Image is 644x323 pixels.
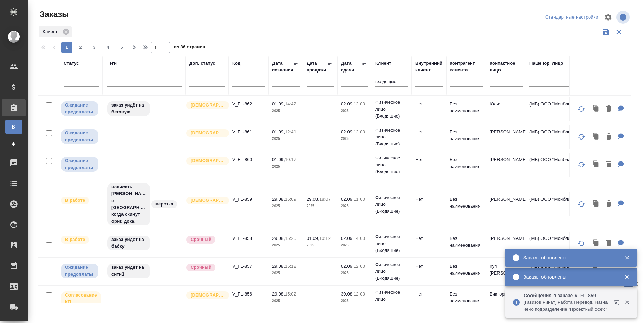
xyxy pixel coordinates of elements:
div: Выставляется автоматически для первых 3 заказов нового контактного лица. Особое внимание [186,101,225,110]
p: [DEMOGRAPHIC_DATA] [191,292,225,299]
p: V_FL-858 [232,235,265,242]
button: Для КМ: от КВ: на испанский (аргентинский диалект) без заверения, готовый перевод в электронном в... [614,158,627,172]
p: 18:07 [319,197,331,202]
p: 11:00 [354,197,365,202]
p: [DEMOGRAPHIC_DATA] [191,197,225,204]
td: Юлия [486,97,526,121]
p: 15:02 [285,291,296,297]
div: Выставляется автоматически, если на указанный объем услуг необходимо больше времени в стандартном... [186,235,225,244]
div: Выставляет ПМ после принятия заказа от КМа [60,235,99,244]
button: Удалить [603,130,614,144]
p: 2025 [307,242,334,249]
p: Физическое лицо (Входящие) [375,127,408,147]
p: V_FL-860 [232,156,265,163]
p: Без наименования [450,235,483,249]
p: 12:00 [354,264,365,269]
button: Удалить [603,102,614,116]
p: Клиент [43,28,60,35]
p: Физическое лицо (Входящие) [375,233,408,254]
td: (МБ) ООО "Монблан" [526,97,609,121]
p: 12:00 [354,129,365,134]
div: заказ уйдёт на бабку [107,235,182,251]
p: 30.08, [341,291,354,297]
div: Выставляется автоматически для первых 3 заказов нового контактного лица. Особое внимание [186,196,225,205]
p: Ожидание предоплаты [65,157,94,171]
span: Настроить таблицу [600,9,616,25]
a: В [5,120,22,134]
p: 29.08, [307,197,319,202]
p: Без наименования [450,196,483,210]
p: Нет [415,101,443,108]
button: Закрыть [620,299,634,305]
p: 12:41 [285,129,296,134]
button: Удалить [603,197,614,211]
button: Открыть в новой вкладке [610,296,626,312]
button: Обновить [573,235,590,252]
span: Заказы [38,9,69,20]
p: V_FL-861 [232,129,265,135]
button: Для КМ: от КВ: на русс и нз, бабушкинская [614,236,627,250]
p: Без наименования [450,263,483,277]
p: 2025 [307,203,334,210]
p: 10:12 [319,236,331,241]
div: Заказы обновлены [523,274,614,280]
p: Согласование КП [65,292,97,305]
p: [DEMOGRAPHIC_DATA] [191,157,225,164]
p: 14:00 [354,236,365,241]
td: (МБ) ООО "Монблан" [526,192,609,216]
div: Наше юр. лицо [529,60,563,67]
button: Обновить [573,129,590,145]
p: 2025 [272,163,300,170]
p: 2025 [341,135,368,142]
p: Ожидание предоплаты [65,102,94,115]
p: [Газизов Ринат] Работа Перевод. Назначено подразделение "Проектный офис" [524,299,610,313]
button: Клонировать [590,130,603,144]
button: Сохранить фильтры [599,25,612,38]
span: Посмотреть информацию [616,11,631,24]
p: заказ уйдёт на сити1 [111,264,146,278]
p: 2025 [272,270,300,277]
div: Выставляется автоматически, если на указанный объем услуг необходимо больше времени в стандартном... [186,263,225,272]
span: Ф [9,141,19,147]
button: 4 [103,42,114,53]
td: (МБ) ООО "Монблан" [526,153,609,177]
p: Физическое лицо (Входящие) [375,99,408,120]
p: 12:00 [354,291,365,297]
p: Ожидание предоплаты [65,264,94,278]
p: Нет [415,196,443,203]
p: заказ уйдёт на беговую [111,102,146,115]
p: Без наименования [450,101,483,114]
button: 3 [89,42,100,53]
button: Клонировать [590,158,603,172]
p: 29.08, [272,197,285,202]
td: (МБ) ООО "Монблан" [526,125,609,149]
p: V_FL-856 [232,291,265,298]
button: Для КМ: от КВ Перевод нужен будет на русский язык. Нотариальный По срокам ограничений нет Удобнее... [614,102,627,116]
p: Нет [415,291,443,298]
p: 15:25 [285,236,296,241]
p: 2025 [272,298,300,304]
p: 12:00 [354,101,365,107]
div: Клиент [39,26,72,37]
span: 4 [103,44,114,51]
p: 2025 [341,203,368,210]
p: 02.09, [341,197,354,202]
p: 16:09 [285,197,296,202]
p: 2025 [272,108,300,114]
p: 01.09, [307,236,319,241]
button: 5 [116,42,127,53]
p: 15:12 [285,264,296,269]
p: 02.09, [341,129,354,134]
td: [PERSON_NAME] [486,192,526,216]
p: 14:42 [285,101,296,107]
p: Сообщения в заказе V_FL-859 [524,292,610,299]
p: Физическое лицо (Входящие) [375,261,408,282]
span: 5 [116,44,127,51]
p: [DEMOGRAPHIC_DATA] [191,130,225,136]
div: Заказы обновлены [523,254,614,261]
td: Куп [PERSON_NAME] [486,259,526,283]
p: [DEMOGRAPHIC_DATA] [191,102,225,109]
p: 01.09, [272,129,285,134]
p: Без наименования [450,156,483,170]
p: 2025 [341,298,368,304]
